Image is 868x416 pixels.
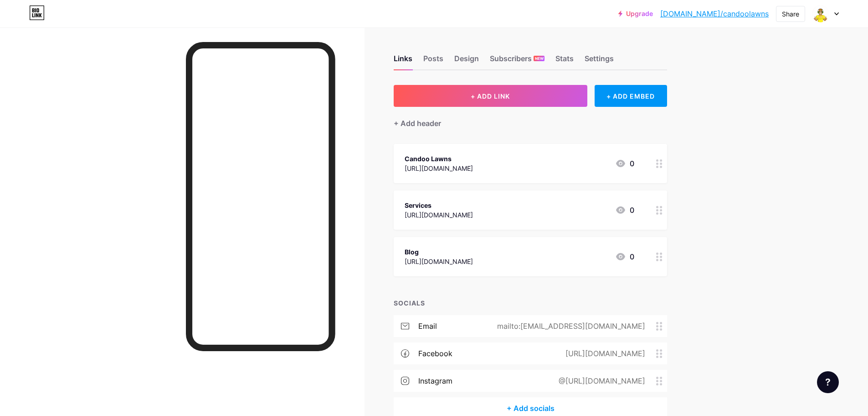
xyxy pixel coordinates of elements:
[454,53,479,69] div: Design
[782,9,799,19] div: Share
[418,321,437,332] div: email
[405,210,473,220] div: [URL][DOMAIN_NAME]
[551,348,656,359] div: [URL][DOMAIN_NAME]
[405,154,473,163] div: Candoo Lawns
[555,53,574,69] div: Stats
[490,53,544,69] div: Subscribers
[595,85,667,107] div: + ADD EMBED
[585,53,614,69] div: Settings
[483,321,656,332] div: mailto:[EMAIL_ADDRESS][DOMAIN_NAME]
[405,163,473,173] div: [URL][DOMAIN_NAME]
[394,118,441,129] div: + Add header
[812,5,829,22] img: candoolawns
[618,10,653,17] a: Upgrade
[544,375,656,386] div: @[URL][DOMAIN_NAME]
[394,85,587,107] button: + ADD LINK
[418,348,452,359] div: facebook
[615,158,634,169] div: 0
[405,247,473,257] div: Blog
[535,56,544,61] span: NEW
[615,251,634,262] div: 0
[394,53,412,69] div: Links
[660,8,769,19] a: [DOMAIN_NAME]/candoolawns
[418,375,452,386] div: instagram
[423,53,443,69] div: Posts
[615,205,634,216] div: 0
[394,298,667,308] div: SOCIALS
[471,92,510,100] span: + ADD LINK
[405,257,473,266] div: [URL][DOMAIN_NAME]
[405,200,473,210] div: Services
